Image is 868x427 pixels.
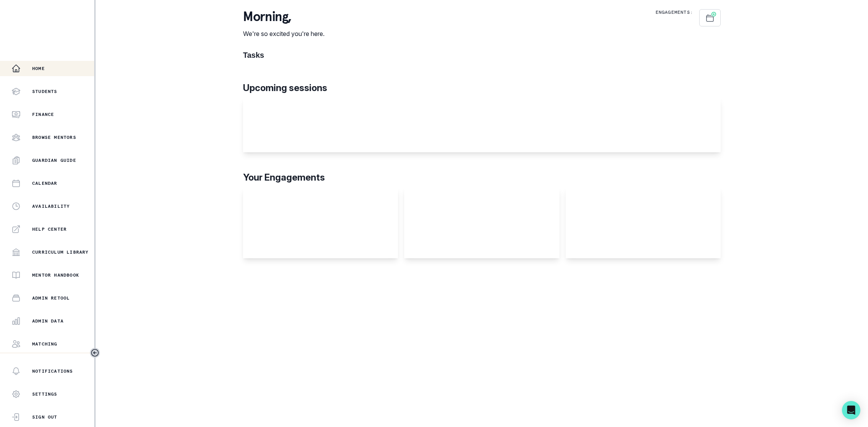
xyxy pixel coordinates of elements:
h1: Tasks [243,51,721,60]
p: Home [32,65,45,72]
p: Admin Data [32,318,64,324]
p: Your Engagements [243,171,721,184]
p: Help Center [32,226,67,232]
p: Calendar [32,180,57,186]
button: Schedule Sessions [699,9,721,26]
p: Finance [32,111,54,117]
p: Upcoming sessions [243,81,721,95]
p: Engagements: [656,9,693,15]
p: Curriculum Library [32,249,89,255]
p: Availability [32,203,70,209]
p: Browse Mentors [32,134,76,140]
p: Students [32,88,57,95]
p: Guardian Guide [32,157,76,163]
p: Matching [32,341,57,347]
p: Admin Retool [32,295,70,301]
p: Notifications [32,368,73,374]
div: Open Intercom Messenger [842,401,860,419]
p: Mentor Handbook [32,272,79,278]
p: We're so excited you're here. [243,29,325,38]
button: Toggle sidebar [90,348,100,358]
p: Sign Out [32,414,57,420]
p: Settings [32,391,57,397]
p: morning , [243,9,325,24]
